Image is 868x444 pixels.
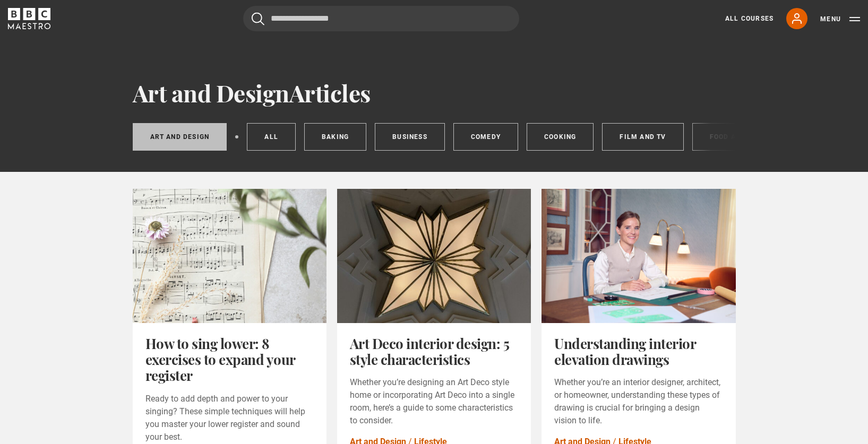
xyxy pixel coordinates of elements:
a: How to sing lower: 8 exercises to expand your register [145,334,295,385]
a: Comedy [453,123,518,151]
button: Toggle navigation [820,14,860,24]
span: Art and Design [133,77,289,108]
a: All [247,123,296,151]
a: Art and Design [133,123,227,151]
a: Understanding interior elevation drawings [554,334,695,369]
a: Art Deco interior design: 5 style characteristics [350,334,510,369]
h1: Articles [133,80,736,106]
input: Search [243,6,519,31]
a: Business [375,123,445,151]
a: Cooking [527,123,594,151]
button: Submit the search query [252,12,264,25]
svg: BBC Maestro [8,8,50,29]
a: Baking [304,123,366,151]
a: All Courses [725,14,774,23]
a: Film and TV [602,123,683,151]
nav: Categories [133,123,736,155]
